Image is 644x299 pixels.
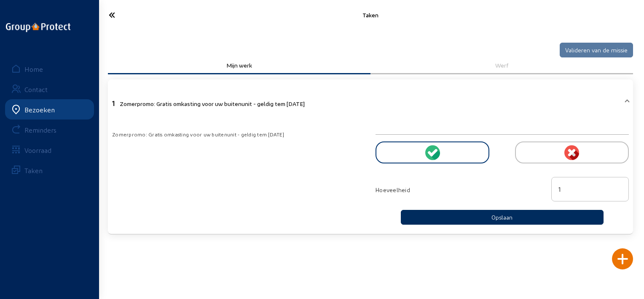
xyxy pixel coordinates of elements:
[376,62,627,69] div: Werf
[6,23,70,32] img: logo-oneline.png
[24,65,43,73] div: Home
[5,140,94,160] a: Voorraad
[5,79,94,99] a: Contact
[24,126,56,134] div: Reminders
[24,166,43,174] div: Taken
[112,99,115,107] span: 1
[108,120,633,229] div: 1Zomerpromo: Gratis omkasting voor uw buitenunit - geldig tem [DATE]
[112,130,365,139] div: Zomerpromo: Gratis omkasting voor uw buitenunit - geldig tem [DATE]
[24,146,51,154] div: Voorraad
[376,186,410,193] span: Hoeveelheid
[188,11,553,19] div: Taken
[24,85,48,93] div: Contact
[5,120,94,140] a: Reminders
[5,59,94,79] a: Home
[24,106,55,114] div: Bezoeken
[120,100,305,107] span: Zomerpromo: Gratis omkasting voor uw buitenunit - geldig tem [DATE]
[114,62,365,69] div: Mijn werk
[401,210,604,225] button: Opslaan
[108,84,633,120] mat-expansion-panel-header: 1Zomerpromo: Gratis omkasting voor uw buitenunit - geldig tem [DATE]
[5,99,94,120] a: Bezoeken
[5,160,94,180] a: Taken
